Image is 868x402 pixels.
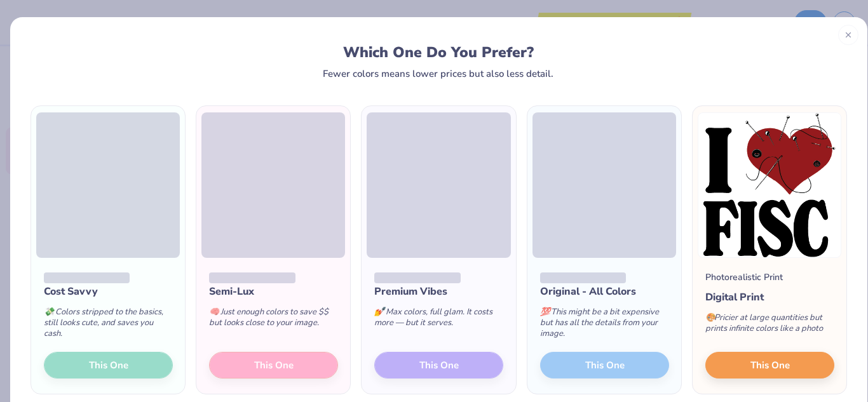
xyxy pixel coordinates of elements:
span: 🧠 [209,306,219,318]
button: This One [705,352,834,379]
span: 🎨 [705,312,715,323]
span: 💅 [374,306,384,318]
div: Digital Print [705,290,834,305]
span: 💯 [540,306,550,318]
div: This might be a bit expensive but has all the details from your image. [540,299,669,352]
div: Premium Vibes [374,284,503,299]
span: 💸 [44,306,54,318]
div: Colors stripped to the basics, still looks cute, and saves you cash. [44,299,173,352]
div: Just enough colors to save $$ but looks close to your image. [209,299,338,341]
img: Photorealistic preview [698,112,841,258]
div: Pricier at large quantities but prints infinite colors like a photo [705,305,834,347]
div: Cost Savvy [44,284,173,299]
div: Max colors, full glam. It costs more — but it serves. [374,299,503,341]
div: Photorealistic Print [705,271,783,284]
span: This One [750,358,789,373]
div: Original - All Colors [540,284,669,299]
div: Semi-Lux [209,284,338,299]
div: Fewer colors means lower prices but also less detail. [323,69,553,79]
div: Which One Do You Prefer? [45,44,832,61]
